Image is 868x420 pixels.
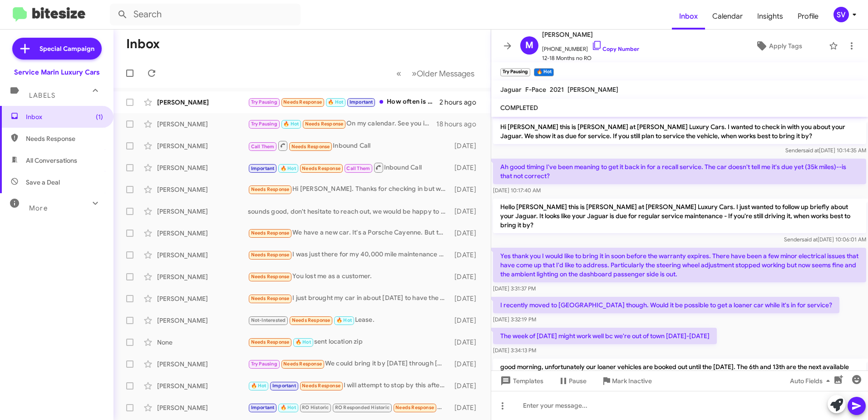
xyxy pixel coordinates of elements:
[251,405,275,410] span: Important
[157,381,248,390] div: [PERSON_NAME]
[493,119,866,144] p: Hi [PERSON_NAME] this is [PERSON_NAME] at [PERSON_NAME] Luxury Cars. I wanted to check in with yo...
[534,68,553,76] small: 🔥 Hot
[157,229,248,238] div: [PERSON_NAME]
[450,316,483,325] div: [DATE]
[784,236,866,243] span: Sender [DATE] 10:06:01 AM
[450,185,483,194] div: [DATE]
[450,229,483,238] div: [DATE]
[248,250,450,260] div: I was just there for my 40,000 mile maintenance a few weeks ago. I believe [PERSON_NAME] was the ...
[251,317,286,323] span: Not-Interested
[450,272,483,281] div: [DATE]
[491,373,551,389] button: Templates
[550,85,564,94] span: 2021
[248,337,450,347] div: sent location zip
[450,381,483,390] div: [DATE]
[525,38,533,53] span: M
[493,328,717,344] p: The week of [DATE] might work well bc we're out of town [DATE]-[DATE]
[525,85,546,94] span: F-Pace
[291,144,330,150] span: Needs Response
[248,380,450,391] div: I will attempt to stop by this afternoon...the speaker vibration is worse than the blown speaker ...
[281,405,296,410] span: 🔥 Hot
[826,7,858,22] button: SV
[26,134,103,143] span: Needs Response
[551,373,594,389] button: Pause
[248,315,450,325] div: Lease.
[251,295,290,301] span: Needs Response
[157,120,248,129] div: [PERSON_NAME]
[395,405,434,410] span: Needs Response
[248,140,450,151] div: Inbound Call
[612,373,652,389] span: Mark Inactive
[251,361,277,367] span: Try Pausing
[346,165,370,171] span: Call Them
[248,293,450,304] div: I just brought my car in about [DATE] to have the service and they realize I did not need it yet
[283,121,299,127] span: 🔥 Hot
[283,99,322,105] span: Needs Response
[251,186,290,192] span: Needs Response
[302,165,340,171] span: Needs Response
[569,373,587,389] span: Pause
[248,97,439,107] div: How often is should it be serviced? Is there a UV light?
[157,360,248,369] div: [PERSON_NAME]
[157,250,248,260] div: [PERSON_NAME]
[498,373,543,389] span: Templates
[439,98,483,107] div: 2 hours ago
[732,38,824,54] button: Apply Tags
[493,347,536,354] span: [DATE] 3:34:13 PM
[14,68,100,77] div: Service Marin Luxury Cars
[450,207,483,216] div: [DATE]
[594,373,659,389] button: Mark Inactive
[248,207,450,216] div: sounds good, don't hesitate to reach out, we would be happy to get you in for service when ready.
[391,64,480,83] nav: Page navigation example
[493,285,536,292] span: [DATE] 3:31:37 PM
[592,45,639,52] a: Copy Number
[281,165,296,171] span: 🔥 Hot
[157,403,248,412] div: [PERSON_NAME]
[29,91,55,100] span: Labels
[803,147,819,154] span: said at
[450,294,483,303] div: [DATE]
[493,316,536,323] span: [DATE] 3:32:19 PM
[542,29,639,40] span: [PERSON_NAME]
[412,68,417,79] span: »
[500,85,522,94] span: Jaguar
[251,165,275,171] span: Important
[296,339,311,345] span: 🔥 Hot
[251,274,290,280] span: Needs Response
[283,361,322,367] span: Needs Response
[493,297,839,313] p: I recently moved to [GEOGRAPHIC_DATA] though. Would it be possible to get a loaner car while it's...
[302,405,329,410] span: RO Historic
[248,359,450,369] div: We could bring it by [DATE] through [DATE] (9/30 to 10/2) or next week [DATE] (10/7). But we will...
[157,338,248,347] div: None
[750,3,790,30] a: Insights
[833,7,849,22] div: SV
[272,383,296,389] span: Important
[500,68,530,76] small: Try Pausing
[450,338,483,347] div: [DATE]
[417,69,474,79] span: Older Messages
[157,141,248,150] div: [PERSON_NAME]
[785,147,866,154] span: Sender [DATE] 10:14:35 AM
[12,38,102,60] a: Special Campaign
[126,37,160,51] h1: Inbox
[251,339,290,345] span: Needs Response
[336,317,352,323] span: 🔥 Hot
[705,3,750,30] span: Calendar
[542,54,639,63] span: 12-18 Months no RO
[396,68,401,79] span: «
[157,272,248,281] div: [PERSON_NAME]
[26,112,103,121] span: Inbox
[790,3,826,30] a: Profile
[248,228,450,238] div: We have a new car. It's a Porsche Cayenne. But thanks anyway.
[248,402,450,413] div: Ok. Will do
[335,405,390,410] span: RO Responded Historic
[110,4,301,25] input: Search
[157,207,248,216] div: [PERSON_NAME]
[450,250,483,260] div: [DATE]
[251,383,266,389] span: 🔥 Hot
[248,162,450,173] div: Inbound Call
[783,373,841,389] button: Auto Fields
[251,99,277,105] span: Try Pausing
